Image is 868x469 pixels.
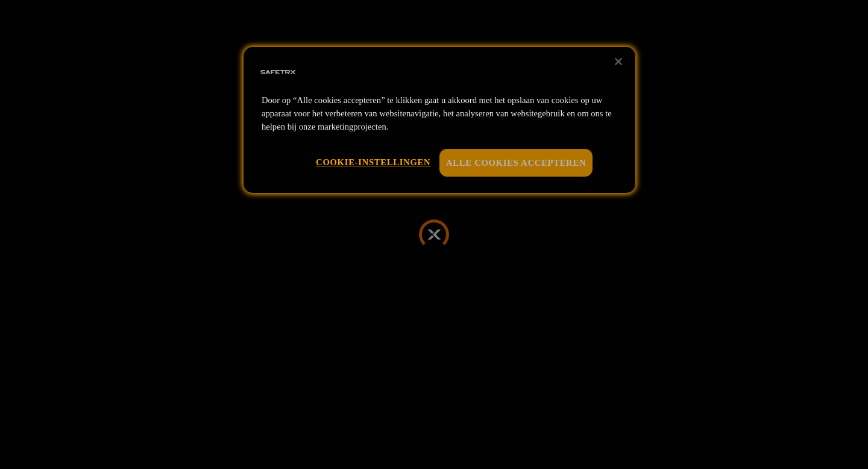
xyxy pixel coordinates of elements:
div: Privacy [244,47,635,193]
button: Cookie-instellingen [316,149,430,175]
button: Sluiten [605,48,632,75]
p: Door op “Alle cookies accepteren” te klikken gaat u akkoord met het opslaan van cookies op uw app... [262,94,617,134]
button: Alle cookies accepteren [439,149,593,177]
img: Bedrijfslogo [259,53,297,92]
